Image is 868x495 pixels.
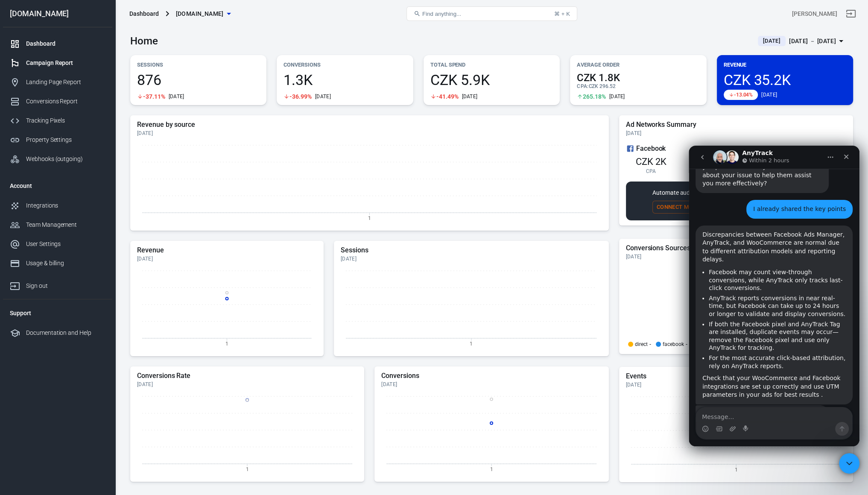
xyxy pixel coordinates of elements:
[751,34,853,48] button: [DATE][DATE] － [DATE]
[724,73,846,87] span: CZK 35.2K
[583,94,606,100] span: 265.18%
[26,97,105,106] div: Conversions Report
[26,281,105,290] div: Sign out
[734,467,737,473] tspan: 1
[577,83,588,89] span: CPA :
[26,220,105,229] div: Team Management
[315,93,331,100] div: [DATE]
[626,144,634,154] svg: Facebook Ads
[490,466,493,472] tspan: 1
[26,39,105,48] div: Dashboard
[841,3,861,24] a: Sign out
[368,215,371,221] tspan: 1
[470,340,473,346] tspan: 1
[26,328,105,337] div: Documentation and Help
[26,240,105,249] div: User Settings
[283,60,406,69] p: Conversions
[26,78,105,87] div: Landing Page Report
[176,9,224,19] span: mident.cz
[3,176,112,196] li: Account
[760,37,784,45] span: [DATE]
[734,92,753,97] span: -13.04%
[761,91,777,98] div: [DATE]
[626,130,846,137] div: [DATE]
[137,381,357,388] div: [DATE]
[3,215,112,234] a: Team Management
[689,146,859,446] iframe: Intercom live chat
[406,6,577,21] button: Find anything...⌘ + K
[26,155,105,164] div: Webhooks (outgoing)
[649,342,651,347] span: -
[137,73,260,87] span: 876
[422,11,461,17] span: Find anything...
[137,255,317,262] div: [DATE]
[172,6,234,22] button: [DOMAIN_NAME]
[652,201,736,214] button: Connect More Networks
[26,201,105,210] div: Integrations
[3,149,112,169] a: Webhooks (outgoing)
[789,36,836,47] div: [DATE] － [DATE]
[143,94,165,100] span: -37.11%
[3,254,112,273] a: Usage & billing
[3,234,112,254] a: User Settings
[3,111,112,130] a: Tracking Pixels
[636,156,666,167] span: CZK 2K
[626,244,846,252] h5: Conversions Sources
[3,10,112,18] div: [DOMAIN_NAME]
[652,188,820,197] p: Automate audience segmentation at scale to expand your reach
[626,253,846,260] div: [DATE]
[609,93,625,100] div: [DATE]
[663,342,684,347] p: facebook
[686,342,687,347] span: -
[646,168,656,175] span: CPA
[3,273,112,296] a: Sign out
[436,94,459,100] span: -41.49%
[839,453,859,474] iframe: Intercom live chat
[26,259,105,268] div: Usage & billing
[341,255,602,262] div: [DATE]
[169,93,184,100] div: [DATE]
[626,372,846,381] h5: Events
[3,303,112,323] li: Support
[137,246,317,255] h5: Revenue
[26,135,105,144] div: Property Settings
[724,60,846,69] p: Revenue
[792,9,837,18] div: Account id: BeY51yNs
[626,120,846,129] h5: Ad Networks Summary
[554,11,570,17] div: ⌘ + K
[577,73,699,83] span: CZK 1.8K
[26,116,105,125] div: Tracking Pixels
[381,381,602,388] div: [DATE]
[129,9,159,18] div: Dashboard
[289,94,312,100] span: -36.99%
[130,35,158,47] h3: Home
[3,34,112,53] a: Dashboard
[225,340,228,346] tspan: 1
[246,466,249,472] tspan: 1
[381,372,602,380] h5: Conversions
[3,73,112,92] a: Landing Page Report
[577,60,699,69] p: Average Order
[137,60,260,69] p: Sessions
[588,83,616,89] span: CZK 296.52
